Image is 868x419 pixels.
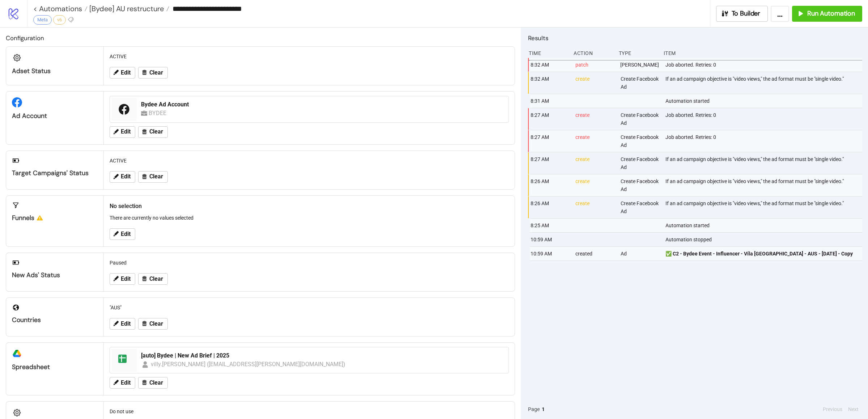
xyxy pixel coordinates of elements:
button: Edit [110,67,135,79]
span: To Builder [732,9,761,18]
span: Clear [149,380,163,386]
div: Job aborted. Retries: 0 [665,130,864,152]
span: [Bydee] AU restructure [88,4,164,13]
div: Create Facebook Ad [620,196,660,218]
div: Create Facebook Ad [620,174,660,196]
button: Clear [138,67,168,79]
button: 1 [540,405,547,413]
div: create [575,196,614,218]
div: Target Campaigns' Status [12,169,98,177]
div: 8:27 AM [530,108,570,130]
h2: No selection [110,202,509,211]
div: [auto] Bydee | New Ad Brief | 2025 [141,352,504,360]
button: Clear [138,377,168,389]
button: Edit [110,377,135,389]
div: Create Facebook Ad [620,72,660,94]
span: Edit [121,276,131,282]
button: To Builder [716,6,768,22]
div: Job aborted. Retries: 0 [665,58,864,72]
span: Clear [149,173,163,180]
button: Previous [821,405,844,413]
h2: Configuration [6,33,515,43]
div: 8:27 AM [530,152,570,174]
h2: Results [528,33,862,43]
div: create [575,130,614,152]
div: created [575,247,614,261]
div: 8:31 AM [530,94,570,108]
div: villy.[PERSON_NAME] ([EMAIL_ADDRESS][PERSON_NAME][DOMAIN_NAME]) [151,360,346,369]
button: Next [846,405,861,413]
div: BYDEE [149,109,169,118]
div: ACTIVE [107,154,512,168]
span: Clear [149,321,163,327]
button: Edit [110,228,135,240]
span: Page [528,405,540,413]
div: Ad [620,247,660,261]
div: Automation started [665,94,864,108]
div: Funnels [12,214,98,222]
span: Clear [149,69,163,76]
span: Edit [121,128,131,135]
div: patch [575,58,614,72]
div: Spreadsheet [12,363,98,371]
div: 8:27 AM [530,130,570,152]
button: Edit [110,318,135,330]
span: ✅ C2 - Bydee Event - Influencer - Víla [GEOGRAPHIC_DATA] - AUS - [DATE] - Copy [665,250,853,258]
div: Adset Status [12,67,98,75]
button: Edit [110,273,135,285]
span: Edit [121,69,131,76]
button: Clear [138,273,168,285]
span: Edit [121,321,131,327]
div: 8:32 AM [530,72,570,94]
div: 8:25 AM [530,219,570,232]
div: Countries [12,316,98,324]
div: v6 [53,15,66,25]
div: "AUS" [107,301,512,314]
span: Clear [149,276,163,282]
div: [PERSON_NAME] [620,58,660,72]
button: Run Automation [792,6,862,22]
div: 10:59 AM [530,233,570,246]
button: Edit [110,171,135,183]
button: ... [771,6,789,22]
button: Clear [138,318,168,330]
div: Paused [107,256,512,270]
div: Automation stopped [665,233,864,246]
div: Meta [33,15,52,25]
button: Edit [110,126,135,138]
div: Create Facebook Ad [620,108,660,130]
span: Clear [149,128,163,135]
div: 8:26 AM [530,196,570,218]
span: Edit [121,380,131,386]
div: Create Facebook Ad [620,130,660,152]
div: create [575,152,614,174]
div: New Ads' Status [12,271,98,279]
p: There are currently no values selected [110,214,509,222]
div: 10:59 AM [530,247,570,261]
a: < Automations [33,5,88,12]
div: 8:26 AM [530,174,570,196]
div: Time [528,46,568,60]
div: Job aborted. Retries: 0 [665,108,864,130]
div: 8:32 AM [530,58,570,72]
div: create [575,72,614,94]
a: [Bydee] AU restructure [88,5,169,12]
div: Action [573,46,613,60]
div: Ad Account [12,112,98,120]
div: create [575,174,614,196]
div: Do not use [107,405,512,418]
div: Bydee Ad Account [141,101,504,109]
div: If an ad campaign objective is "video views," the ad format must be "single video." [665,196,864,218]
div: create [575,108,614,130]
button: Clear [138,171,168,183]
div: ACTIVE [107,50,512,63]
div: Automation started [665,219,864,232]
div: If an ad campaign objective is "video views," the ad format must be "single video." [665,152,864,174]
span: Edit [121,173,131,180]
div: If an ad campaign objective is "video views," the ad format must be "single video." [665,72,864,94]
button: Clear [138,126,168,138]
div: Create Facebook Ad [620,152,660,174]
span: Run Automation [807,9,855,18]
div: If an ad campaign objective is "video views," the ad format must be "single video." [665,174,864,196]
span: Edit [121,231,131,237]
